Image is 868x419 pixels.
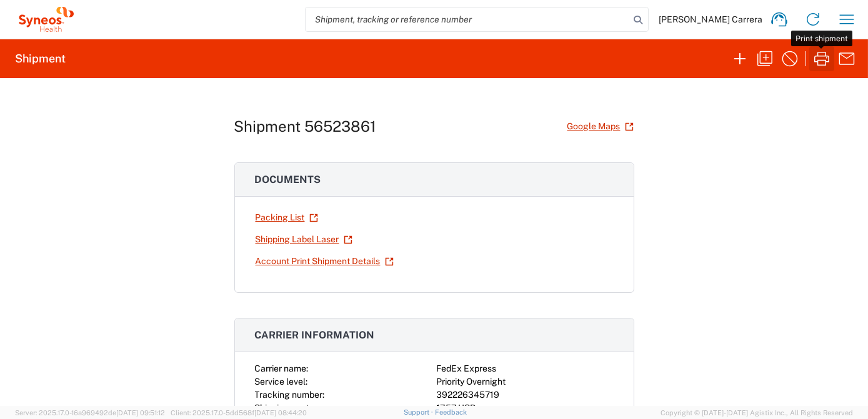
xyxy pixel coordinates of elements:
[661,407,853,418] span: Copyright © [DATE]-[DATE] Agistix Inc., All Rights Reserved
[255,390,325,400] span: Tracking number:
[15,51,66,66] h2: Shipment
[234,117,377,136] h1: Shipment 56523861
[255,363,309,373] span: Carrier name:
[255,229,353,250] a: Shipping Label Laser
[15,409,165,417] span: Server: 2025.17.0-16a969492de
[255,207,319,229] a: Packing List
[437,388,614,402] div: 392226345719
[255,377,308,387] span: Service level:
[437,375,614,388] div: Priority Overnight
[116,409,165,417] span: [DATE] 09:51:12
[254,409,307,417] span: [DATE] 08:44:20
[255,403,309,413] span: Shipping cost
[437,402,614,415] div: 17.57 USD
[255,329,375,341] span: Carrier information
[255,250,394,272] a: Account Print Shipment Details
[404,408,435,416] a: Support
[171,409,307,417] span: Client: 2025.17.0-5dd568f
[567,116,634,137] a: Google Maps
[435,408,467,416] a: Feedback
[437,362,614,375] div: FedEx Express
[306,7,629,31] input: Shipment, tracking or reference number
[255,174,321,185] span: Documents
